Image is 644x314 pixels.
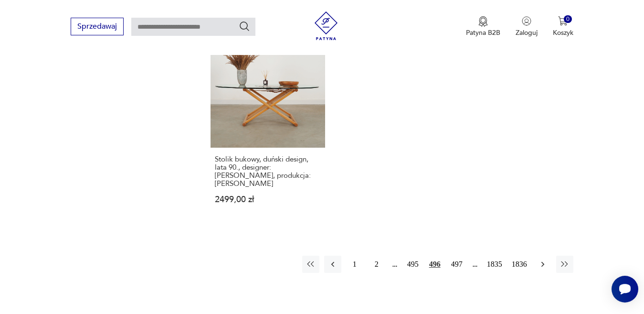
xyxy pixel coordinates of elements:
iframe: Smartsupp widget button [612,276,638,303]
button: 1836 [509,256,529,273]
h3: Stolik bukowy, duński design, lata 90., designer: [PERSON_NAME], produkcja: [PERSON_NAME] [215,155,321,188]
a: Stolik bukowy, duński design, lata 90., designer: Andreas Hansen, produkcja: Haslev Møbelsnedkeri... [211,33,325,222]
button: 495 [404,256,422,273]
button: Sprzedawaj [71,18,124,35]
img: Ikona medalu [478,16,488,27]
button: 496 [426,256,443,273]
button: Zaloguj [516,16,538,37]
button: 1 [346,256,363,273]
p: Koszyk [553,28,573,37]
div: 0 [564,15,572,23]
img: Ikona koszyka [558,16,568,26]
p: 2499,00 zł [215,195,321,204]
button: 497 [448,256,465,273]
button: 0Koszyk [553,16,573,37]
button: Patyna B2B [466,16,500,37]
p: Zaloguj [516,28,538,37]
button: Szukaj [239,21,250,32]
button: 2 [368,256,385,273]
p: Patyna B2B [466,28,500,37]
img: Patyna - sklep z meblami i dekoracjami vintage [312,11,340,40]
img: Ikonka użytkownika [522,16,531,26]
button: 1835 [485,256,505,273]
a: Ikona medaluPatyna B2B [466,16,500,37]
a: Sprzedawaj [71,24,124,31]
